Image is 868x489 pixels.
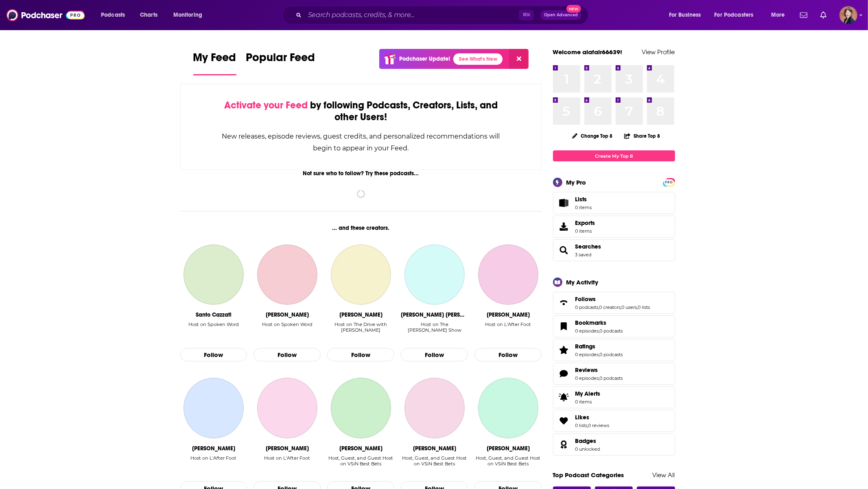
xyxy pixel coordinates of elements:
[485,322,531,339] div: Host on L'After Foot
[575,437,597,445] span: Badges
[556,297,572,308] a: Follows
[553,339,675,361] span: Ratings
[173,9,202,21] span: Monitoring
[264,455,310,473] div: Host on L'After Foot
[575,423,588,428] a: 0 lists
[327,322,394,339] div: Host on The Drive with Paul Swann
[101,9,125,21] span: Podcasts
[401,311,468,318] div: John Calvin Batchelor
[519,10,534,20] span: ⌘ K
[404,378,465,438] a: Dave Ross
[188,322,239,327] div: Host on Spoken Word
[575,366,598,374] span: Reviews
[575,243,601,250] a: Searches
[566,178,586,186] div: My Pro
[401,322,468,339] div: Host on The John Batchelor Show
[599,352,600,357] span: ,
[575,399,601,405] span: 0 items
[331,244,391,305] a: Paul Swann
[262,322,313,327] div: Host on Spoken Word
[556,439,572,450] a: Badges
[840,6,857,24] span: Logged in as alafair66639
[797,8,811,22] a: Show notifications dropdown
[305,9,519,22] input: Search podcasts, credits, & more...
[553,239,675,261] span: Searches
[575,319,623,326] a: Bookmarks
[487,445,530,452] div: Femi Abebefe
[180,170,542,177] div: Not sure who to follow? Try these podcasts...
[575,343,596,350] span: Ratings
[600,328,623,334] a: 0 podcasts
[575,295,596,303] span: Follows
[401,348,468,362] button: Follow
[575,328,599,334] a: 0 episodes
[453,53,503,65] a: See What's New
[474,348,542,362] button: Follow
[575,196,592,203] span: Lists
[266,445,309,452] div: Gilbert Brisbois
[327,322,394,333] div: Host on The Drive with [PERSON_NAME]
[413,445,456,452] div: Dave Ross
[566,5,581,13] span: New
[575,446,600,452] a: 0 unlocked
[664,179,674,185] span: PRO
[663,9,711,22] button: open menu
[638,304,650,310] a: 0 lists
[637,304,638,310] span: ,
[192,445,235,452] div: Daniel Riolo
[588,423,588,428] span: ,
[642,48,675,56] a: View Profile
[168,9,213,22] button: open menu
[556,344,572,356] a: Ratings
[765,9,795,22] button: open menu
[771,9,785,21] span: More
[193,51,236,75] a: My Feed
[553,410,675,432] span: Likes
[246,51,315,75] a: Popular Feed
[575,390,601,397] span: My Alerts
[254,348,321,362] button: Follow
[266,311,309,318] div: Di Cousens
[331,378,391,438] a: Wes Reynolds
[575,219,595,227] span: Exports
[190,455,236,473] div: Host on L'After Foot
[840,6,857,24] img: User Profile
[257,378,317,438] a: Gilbert Brisbois
[653,471,675,479] a: View All
[478,244,538,305] a: Jerome Rothen
[135,9,162,22] a: Charts
[575,252,592,258] a: 3 saved
[575,414,610,421] a: Likes
[474,455,542,473] div: Host, Guest, and Guest Host on VSiN Best Bets
[599,328,600,334] span: ,
[401,322,468,333] div: Host on The [PERSON_NAME] Show
[600,375,623,381] a: 0 podcasts
[556,368,572,379] a: Reviews
[575,319,607,326] span: Bookmarks
[184,378,244,438] a: Daniel Riolo
[221,130,501,154] div: New releases, episode reviews, guest credits, and personalized recommendations will begin to appe...
[553,292,675,314] span: Follows
[624,128,660,144] button: Share Top 8
[715,9,754,21] span: For Podcasters
[575,352,599,357] a: 0 episodes
[180,225,542,231] div: ... and these creators.
[575,295,650,303] a: Follows
[327,455,394,473] div: Host, Guest, and Guest Host on VSiN Best Bets
[566,278,599,286] div: My Activity
[264,455,310,461] div: Host on L'After Foot
[664,179,674,185] a: PRO
[193,51,236,69] span: My Feed
[621,304,622,310] span: ,
[553,48,623,56] a: Welcome alafair66639!
[95,9,136,22] button: open menu
[553,434,675,456] span: Badges
[556,197,572,209] span: Lists
[553,363,675,385] span: Reviews
[7,7,85,23] img: Podchaser - Follow, Share and Rate Podcasts
[327,455,394,467] div: Host, Guest, and Guest Host on VSiN Best Bets
[478,378,538,438] a: Femi Abebefe
[474,455,542,467] div: Host, Guest, and Guest Host on VSiN Best Bets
